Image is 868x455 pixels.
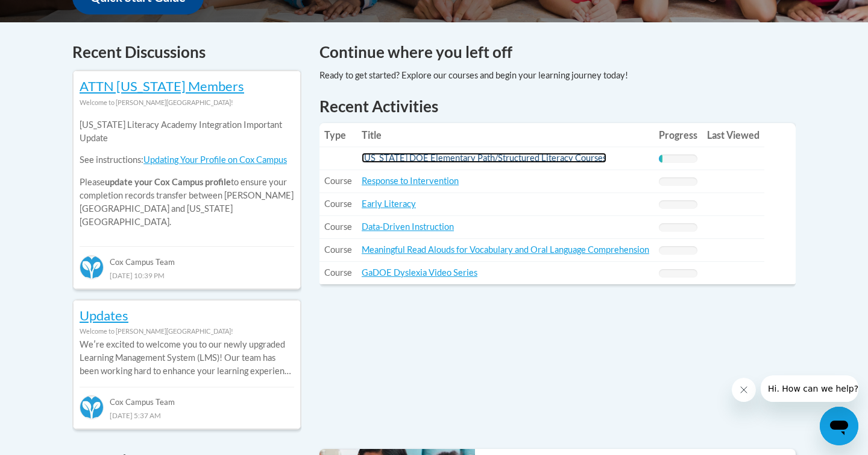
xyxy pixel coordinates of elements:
img: Cox Campus Team [80,395,104,419]
th: Progress [654,123,702,147]
a: Response to Intervention [362,176,459,186]
p: See instructions: [80,153,294,167]
a: [US_STATE] DOE Elementary Path/Structured Literacy Courses [362,153,606,163]
p: [US_STATE] Literacy Academy Integration Important Update [80,118,294,145]
p: Weʹre excited to welcome you to our newly upgraded Learning Management System (LMS)! Our team has... [80,338,294,378]
a: Early Literacy [362,199,416,209]
h1: Recent Activities [319,95,796,117]
div: Welcome to [PERSON_NAME][GEOGRAPHIC_DATA]! [80,325,294,338]
h4: Continue where you left off [319,40,796,64]
img: Cox Campus Team [80,255,104,279]
span: Course [324,199,352,209]
a: Updates [80,307,128,323]
iframe: Button to launch messaging window [820,407,858,445]
span: Course [324,267,352,278]
span: Course [324,221,352,232]
a: Updating Your Profile on Cox Campus [143,154,287,165]
iframe: Message from company [761,375,858,402]
th: Type [319,123,357,147]
a: Meaningful Read Alouds for Vocabulary and Oral Language Comprehension [362,244,649,255]
div: Progress, % [659,154,662,163]
th: Last Viewed [702,123,764,147]
h4: Recent Discussions [72,40,301,64]
span: Course [324,176,352,186]
div: Welcome to [PERSON_NAME][GEOGRAPHIC_DATA]! [80,96,294,109]
div: Please to ensure your completion records transfer between [PERSON_NAME][GEOGRAPHIC_DATA] and [US_... [80,109,294,238]
div: Cox Campus Team [80,246,294,268]
th: Title [357,123,654,147]
div: [DATE] 10:39 PM [80,269,294,282]
div: Cox Campus Team [80,387,294,409]
iframe: Close message [732,378,756,402]
a: Data-Driven Instruction [362,221,454,232]
a: ATTN [US_STATE] Members [80,78,244,94]
div: [DATE] 5:37 AM [80,409,294,422]
b: update your Cox Campus profile [105,177,231,187]
a: GaDOE Dyslexia Video Series [362,267,477,278]
span: Course [324,244,352,255]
